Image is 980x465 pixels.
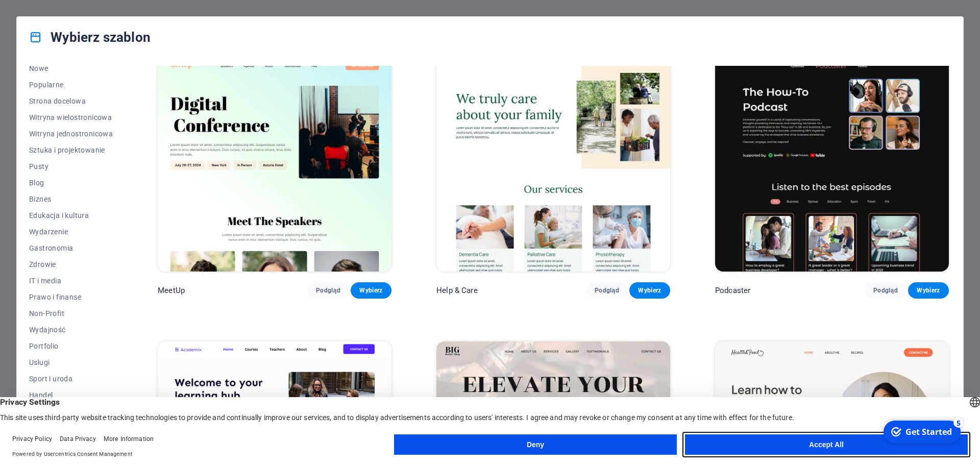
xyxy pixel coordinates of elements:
button: Wybierz [908,282,949,299]
span: Wybierz [916,286,941,295]
div: 5 [76,1,86,11]
span: Witryna jednostronicowa [29,130,113,138]
button: Pusty [29,158,113,175]
button: Sztuka i projektowanie [29,142,113,158]
button: Prawo i finanse [29,289,113,305]
button: Podgląd [865,282,906,299]
span: Gastronomia [29,244,113,252]
span: Wydajność [29,326,113,334]
button: Wybierz [351,282,391,299]
button: Handel [29,387,113,403]
button: Podgląd [586,282,627,299]
span: Podgląd [316,286,340,295]
span: Pusty [29,162,113,170]
span: Portfolio [29,342,113,350]
div: Get Started 5 items remaining, 0% complete [6,4,83,27]
p: MeetUp [158,285,185,296]
button: IT i media [29,273,113,289]
span: Wybierz [638,286,662,295]
button: Nowe [29,60,113,77]
button: Biznes [29,191,113,207]
button: Strona docelowa [29,93,113,109]
span: Sport i uroda [29,375,113,383]
span: Biznes [29,195,113,203]
p: Help & Care [436,285,478,296]
span: Wybierz [359,286,383,295]
span: Strona docelowa [29,97,113,105]
span: Witryna wielostronicowa [29,113,113,121]
div: Get Started [28,10,74,21]
p: Podcaster [715,285,750,296]
img: MeetUp [158,56,391,272]
h4: Wybierz szablon [29,29,151,45]
button: Sport i uroda [29,371,113,387]
button: Blog [29,175,113,191]
span: Wydarzenie [29,228,113,236]
span: Popularne [29,81,113,89]
span: Edukacja i kultura [29,211,113,219]
img: Help & Care [436,56,670,272]
button: Zdrowie [29,256,113,273]
span: Podgląd [595,286,619,295]
span: Non-Profit [29,309,113,317]
button: Popularne [29,77,113,93]
button: Usługi [29,354,113,371]
span: Podgląd [873,286,898,295]
span: IT i media [29,277,113,285]
button: Edukacja i kultura [29,207,113,224]
span: Blog [29,179,113,187]
button: Non-Profit [29,305,113,322]
button: Witryna wielostronicowa [29,109,113,126]
span: Nowe [29,64,113,72]
button: Wydarzenie [29,224,113,240]
span: Prawo i finanse [29,293,113,301]
button: Podgląd [308,282,349,299]
span: Sztuka i projektowanie [29,146,113,154]
span: Handel [29,391,113,399]
button: Portfolio [29,338,113,354]
img: Podcaster [715,56,949,272]
button: Wybierz [629,282,670,299]
span: Usługi [29,358,113,366]
span: Zdrowie [29,260,113,268]
button: Gastronomia [29,240,113,256]
button: Witryna jednostronicowa [29,126,113,142]
button: Wydajność [29,322,113,338]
